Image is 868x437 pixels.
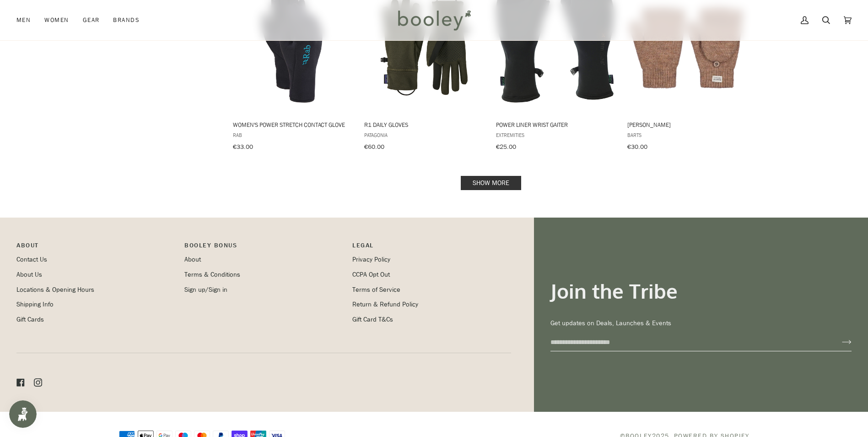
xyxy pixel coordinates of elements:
span: [PERSON_NAME] [627,120,746,129]
span: Power Liner Wrist Gaiter [496,120,615,129]
span: Rab [233,131,351,139]
a: Sign up/Sign in [184,285,227,294]
img: Booley [394,7,474,33]
p: Get updates on Deals, Launches & Events [550,318,852,328]
span: Patagonia [364,131,483,139]
p: Pipeline_Footer Sub [352,240,511,255]
input: your-email@example.com [550,334,827,351]
a: CCPA Opt Out [352,270,390,279]
span: €25.00 [496,142,516,151]
a: About [184,255,201,264]
a: Privacy Policy [352,255,390,264]
div: Pagination [233,179,749,187]
p: Pipeline_Footer Main [16,240,175,255]
a: About Us [16,270,42,279]
button: Join [827,335,852,350]
span: Barts [627,131,746,139]
a: Return & Refund Policy [352,300,418,309]
span: Extremities [496,131,615,139]
a: Terms of Service [352,285,400,294]
h3: Join the Tribe [550,279,852,304]
a: Gift Card T&Cs [352,315,393,324]
a: Terms & Conditions [184,270,240,279]
a: Show more [461,176,521,190]
a: Locations & Opening Hours [16,285,94,294]
p: Booley Bonus [184,240,343,255]
a: Contact Us [16,255,47,264]
span: Brands [113,16,140,25]
a: Gift Cards [16,315,44,324]
span: Women's Power Stretch Contact Glove [233,120,351,129]
span: €33.00 [233,142,253,151]
span: R1 Daily Gloves [364,120,483,129]
span: Women [44,16,69,25]
span: Gear [83,16,100,25]
span: €30.00 [627,142,647,151]
span: €60.00 [364,142,384,151]
span: Men [16,16,31,25]
iframe: Button to open loyalty program pop-up [9,400,37,428]
a: Shipping Info [16,300,54,309]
